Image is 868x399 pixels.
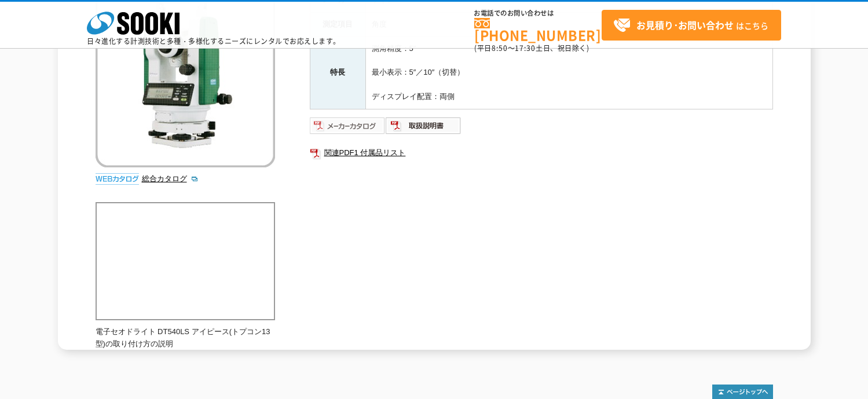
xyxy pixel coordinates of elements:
img: 取扱説明書 [386,116,462,135]
span: 17:30 [515,43,536,53]
a: 取扱説明書 [386,124,462,133]
a: メーカーカタログ [310,124,386,133]
a: お見積り･お問い合わせはこちら [602,10,781,41]
p: 日々進化する計測技術と多種・多様化するニーズにレンタルでお応えします。 [87,38,340,45]
span: お電話でのお問い合わせは [474,10,602,17]
td: 測角精度：5″ 最小表示：5″／10″（切替） ディスプレイ配置：両側 [365,36,772,109]
th: 特長 [310,36,365,109]
img: webカタログ [96,173,139,185]
a: [PHONE_NUMBER] [474,18,602,42]
span: はこちら [613,17,768,34]
span: 8:50 [492,43,508,53]
p: 電子セオドライト DT540LS アイピース(トプコン13型)の取り付け方の説明 [96,326,275,350]
strong: お見積り･お問い合わせ [636,18,734,32]
img: メーカーカタログ [310,116,386,135]
span: (平日 ～ 土日、祝日除く) [474,43,589,53]
a: 総合カタログ [142,174,199,183]
a: 関連PDF1 付属品リスト [310,145,773,160]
